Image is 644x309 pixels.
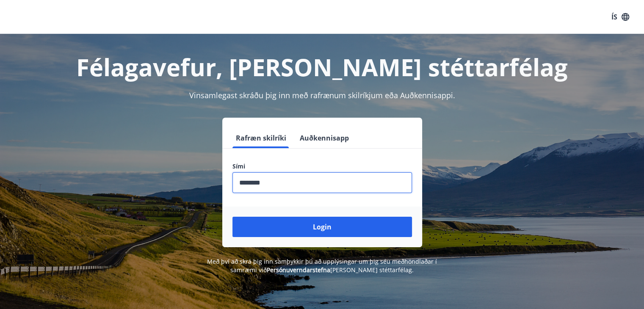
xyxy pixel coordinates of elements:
button: ÍS [607,9,634,25]
h1: Félagavefur, [PERSON_NAME] stéttarfélag [28,51,617,83]
label: Sími [232,162,412,171]
button: Login [232,217,412,237]
span: Vinsamlegast skráðu þig inn með rafrænum skilríkjum eða Auðkennisappi. [189,90,455,100]
span: Með því að skrá þig inn samþykkir þú að upplýsingar um þig séu meðhöndlaðar í samræmi við [PERSON... [207,257,437,274]
a: Persónuverndarstefna [267,266,330,274]
button: Rafræn skilríki [232,128,290,148]
button: Auðkennisapp [296,128,352,148]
